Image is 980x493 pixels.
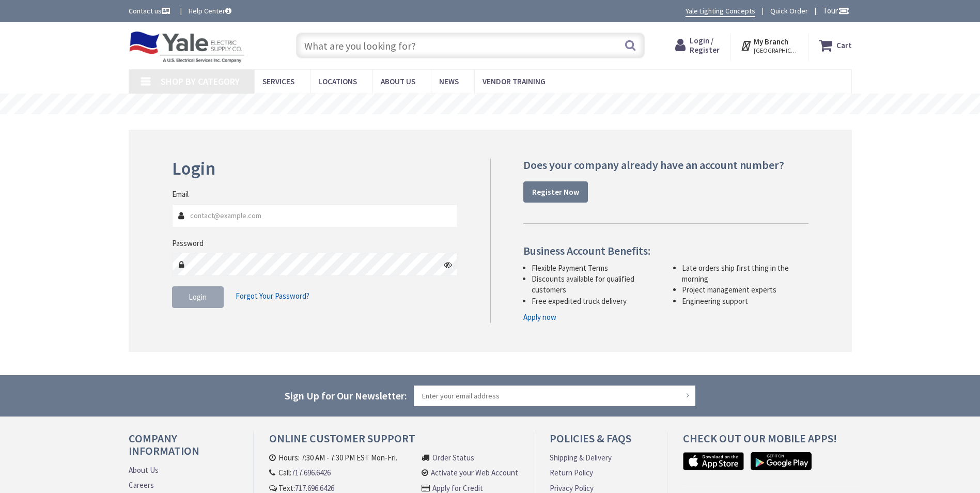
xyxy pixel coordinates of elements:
[414,386,696,406] input: Enter your email address
[532,263,658,273] li: Flexible Payment Terms
[431,467,518,478] a: Activate your Web Account
[682,284,808,295] li: Project management experts
[444,260,452,269] i: Click here to show/hide password
[550,467,593,478] a: Return Policy
[236,286,309,306] a: Forgot Your Password?
[819,36,852,55] a: Cart
[172,238,204,249] label: Password
[532,296,658,306] li: Free expedited truck delivery
[172,286,224,308] button: Login
[296,33,645,58] input: What are you looking for?
[682,263,808,285] li: Late orders ship first thing in the morning
[172,204,458,227] input: Email
[172,189,189,199] label: Email
[439,76,459,86] span: News
[269,432,518,452] h4: Online Customer Support
[161,75,240,87] span: Shop By Category
[740,36,798,55] div: My Branch [GEOGRAPHIC_DATA], [GEOGRAPHIC_DATA]
[682,296,808,306] li: Engineering support
[129,432,238,465] h4: Company Information
[523,312,556,322] a: Apply now
[189,6,231,16] a: Help Center
[432,452,474,463] a: Order Status
[523,159,808,171] h4: Does your company already have an account number?
[318,76,357,86] span: Locations
[823,6,849,16] span: Tour
[523,244,808,257] h4: Business Account Benefits:
[683,432,860,452] h4: Check out Our Mobile Apps!
[770,6,808,16] a: Quick Order
[550,432,651,452] h4: Policies & FAQs
[129,31,245,63] img: Yale Electric Supply Co.
[754,47,798,55] span: [GEOGRAPHIC_DATA], [GEOGRAPHIC_DATA]
[189,292,207,302] span: Login
[532,273,658,296] li: Discounts available for qualified customers
[675,36,720,55] a: Login / Register
[129,465,159,475] a: About Us
[836,36,852,55] strong: Cart
[550,452,612,463] a: Shipping & Delivery
[754,37,788,47] strong: My Branch
[291,467,331,478] a: 717.696.6426
[129,6,172,16] a: Contact us
[523,181,588,203] a: Register Now
[172,159,458,179] h2: Login
[269,452,412,463] li: Hours: 7:30 AM - 7:30 PM EST Mon-Fri.
[269,467,412,478] li: Call:
[690,36,720,55] span: Login / Register
[285,389,407,402] span: Sign Up for Our Newsletter:
[262,76,294,86] span: Services
[381,76,415,86] span: About Us
[236,291,309,301] span: Forgot Your Password?
[483,76,546,86] span: Vendor Training
[129,480,154,490] a: Careers
[532,187,579,197] strong: Register Now
[686,6,755,17] a: Yale Lighting Concepts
